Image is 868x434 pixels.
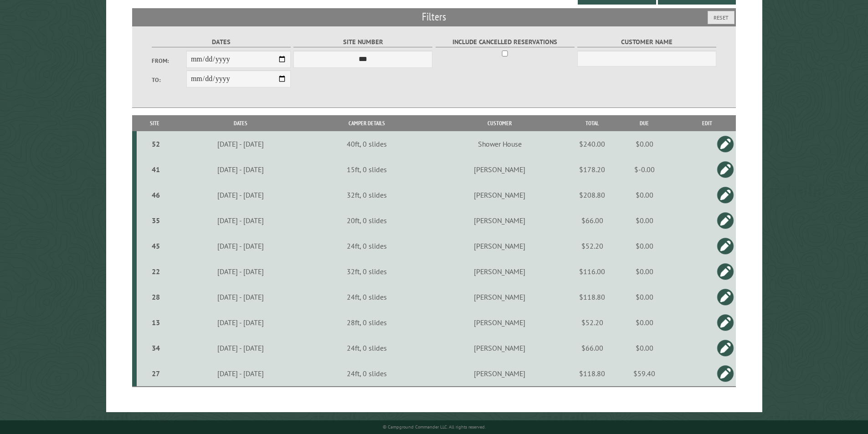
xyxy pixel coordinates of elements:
[611,208,678,233] td: $0.00
[426,335,574,361] td: [PERSON_NAME]
[574,131,611,157] td: $240.00
[140,190,172,199] div: 46
[132,8,736,26] h2: Filters
[574,310,611,335] td: $52.20
[611,131,678,157] td: $0.00
[426,259,574,284] td: [PERSON_NAME]
[426,208,574,233] td: [PERSON_NAME]
[140,267,172,276] div: 22
[426,157,574,182] td: [PERSON_NAME]
[308,182,426,208] td: 32ft, 0 slides
[137,115,173,131] th: Site
[426,361,574,387] td: [PERSON_NAME]
[175,369,307,378] div: [DATE] - [DATE]
[383,424,486,430] small: © Campground Commander LLC. All rights reserved.
[308,310,426,335] td: 28ft, 0 slides
[175,241,307,250] div: [DATE] - [DATE]
[308,335,426,361] td: 24ft, 0 slides
[308,208,426,233] td: 20ft, 0 slides
[574,259,611,284] td: $116.00
[140,343,172,352] div: 34
[140,165,172,174] div: 41
[175,343,307,352] div: [DATE] - [DATE]
[611,157,678,182] td: $-0.00
[152,76,186,84] label: To:
[426,284,574,310] td: [PERSON_NAME]
[308,131,426,157] td: 40ft, 0 slides
[708,11,734,24] button: Reset
[308,361,426,387] td: 24ft, 0 slides
[574,335,611,361] td: $66.00
[426,233,574,259] td: [PERSON_NAME]
[577,37,716,47] label: Customer Name
[678,115,736,131] th: Edit
[574,182,611,208] td: $208.80
[152,37,291,47] label: Dates
[308,284,426,310] td: 24ft, 0 slides
[611,182,678,208] td: $0.00
[308,233,426,259] td: 24ft, 0 slides
[611,361,678,387] td: $59.40
[173,115,308,131] th: Dates
[436,37,575,47] label: Include Cancelled Reservations
[152,56,186,65] label: From:
[611,259,678,284] td: $0.00
[426,182,574,208] td: [PERSON_NAME]
[175,267,307,276] div: [DATE] - [DATE]
[140,292,172,301] div: 28
[574,233,611,259] td: $52.20
[175,190,307,199] div: [DATE] - [DATE]
[293,37,432,47] label: Site Number
[140,241,172,250] div: 45
[611,233,678,259] td: $0.00
[308,115,426,131] th: Camper Details
[574,157,611,182] td: $178.20
[611,335,678,361] td: $0.00
[426,310,574,335] td: [PERSON_NAME]
[308,259,426,284] td: 32ft, 0 slides
[140,369,172,378] div: 27
[175,165,307,174] div: [DATE] - [DATE]
[426,131,574,157] td: Shower House
[574,208,611,233] td: $66.00
[140,216,172,225] div: 35
[308,157,426,182] td: 15ft, 0 slides
[175,139,307,148] div: [DATE] - [DATE]
[574,361,611,387] td: $118.80
[574,115,611,131] th: Total
[175,318,307,327] div: [DATE] - [DATE]
[175,216,307,225] div: [DATE] - [DATE]
[140,318,172,327] div: 13
[611,310,678,335] td: $0.00
[175,292,307,301] div: [DATE] - [DATE]
[611,115,678,131] th: Due
[611,284,678,310] td: $0.00
[426,115,574,131] th: Customer
[574,284,611,310] td: $118.80
[140,139,172,148] div: 52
